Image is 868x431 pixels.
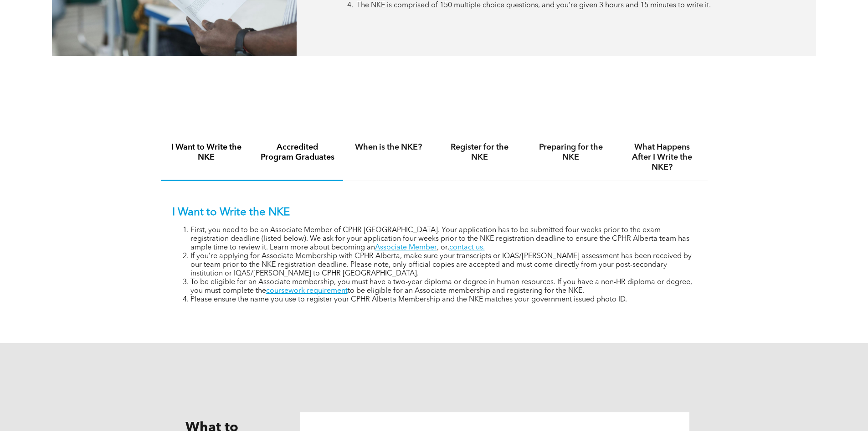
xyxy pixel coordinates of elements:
li: Please ensure the name you use to register your CPHR Alberta Membership and the NKE matches your ... [190,296,696,304]
p: I Want to Write the NKE [172,206,696,219]
h4: Accredited Program Graduates [260,142,335,162]
h4: I Want to Write the NKE [169,142,244,162]
h4: Register for the NKE [442,142,517,162]
h4: When is the NKE? [351,142,426,152]
li: To be eligible for an Associate membership, you must have a two-year diploma or degree in human r... [190,278,696,296]
li: First, you need to be an Associate Member of CPHR [GEOGRAPHIC_DATA]. Your application has to be s... [190,226,696,252]
li: If you’re applying for Associate Membership with CPHR Alberta, make sure your transcripts or IQAS... [190,252,696,278]
a: coursework requirement [266,287,348,295]
span: The NKE is comprised of 150 multiple choice questions, and you’re given 3 hours and 15 minutes to... [357,2,711,9]
h4: Preparing for the NKE [534,142,608,162]
a: contact us. [449,244,485,251]
a: Associate Member [375,244,437,251]
h4: What Happens After I Write the NKE? [625,142,699,172]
